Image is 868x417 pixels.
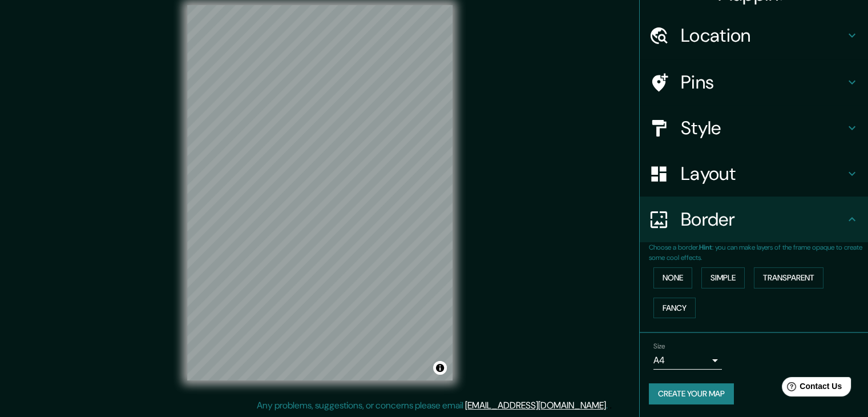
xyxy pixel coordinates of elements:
h4: Pins [681,71,845,94]
button: Simple [701,267,745,288]
h4: Layout [681,162,845,185]
p: Any problems, suggestions, or concerns please email . [257,399,608,412]
div: Location [640,13,868,58]
canvas: Map [187,5,453,380]
h4: Location [681,24,845,47]
div: Style [640,105,868,151]
div: Border [640,197,868,242]
div: Pins [640,59,868,105]
label: Size [653,342,665,351]
b: Hint [699,243,712,252]
div: . [609,399,612,412]
iframe: Help widget launcher [766,372,855,404]
div: Layout [640,151,868,197]
button: Toggle attribution [433,361,447,375]
button: None [653,267,692,288]
h4: Border [681,208,845,231]
button: Transparent [754,267,823,288]
button: Create your map [649,383,734,404]
h4: Style [681,117,845,139]
a: [EMAIL_ADDRESS][DOMAIN_NAME] [465,399,606,411]
div: A4 [653,351,722,370]
button: Fancy [653,298,696,319]
p: Choose a border. : you can make layers of the frame opaque to create some cool effects. [649,242,868,263]
div: . [608,399,609,412]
